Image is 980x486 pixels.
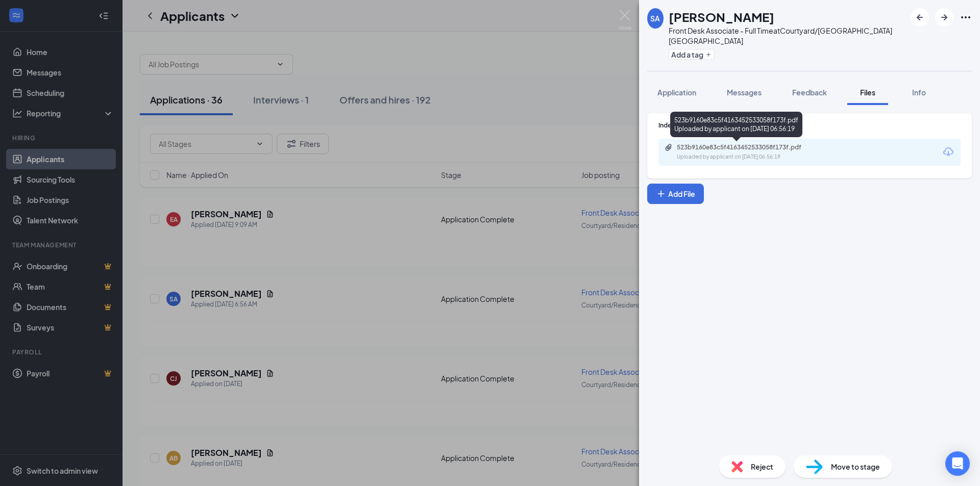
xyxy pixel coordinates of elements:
[705,52,712,58] svg: Plus
[656,189,666,199] svg: Plus
[677,153,830,161] div: Uploaded by applicant on [DATE] 06:56:19
[677,143,820,151] div: 523b9160e83c5f4163452533058f173f.pdf
[792,88,827,97] span: Feedback
[960,11,972,23] svg: Ellipses
[860,88,875,97] span: Files
[935,8,953,27] button: ArrowRight
[657,88,696,97] span: Application
[647,184,704,204] button: Add FilePlus
[669,25,905,46] div: Front Desk Associate - Full Time at Courtyard/[GEOGRAPHIC_DATA] [GEOGRAPHIC_DATA]
[650,13,660,23] div: SA
[911,8,929,27] button: ArrowLeftNew
[914,11,926,23] svg: ArrowLeftNew
[669,49,714,60] button: PlusAdd a tag
[751,461,773,472] span: Reject
[945,451,970,476] div: Open Intercom Messenger
[665,143,673,151] svg: Paperclip
[658,121,961,130] div: Indeed Resume
[942,146,954,158] svg: Download
[669,8,774,25] h1: [PERSON_NAME]
[665,143,830,161] a: Paperclip523b9160e83c5f4163452533058f173f.pdfUploaded by applicant on [DATE] 06:56:19
[912,88,926,97] span: Info
[670,112,802,137] div: 523b9160e83c5f4163452533058f173f.pdf Uploaded by applicant on [DATE] 06:56:19
[938,11,950,23] svg: ArrowRight
[727,88,762,97] span: Messages
[831,461,880,472] span: Move to stage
